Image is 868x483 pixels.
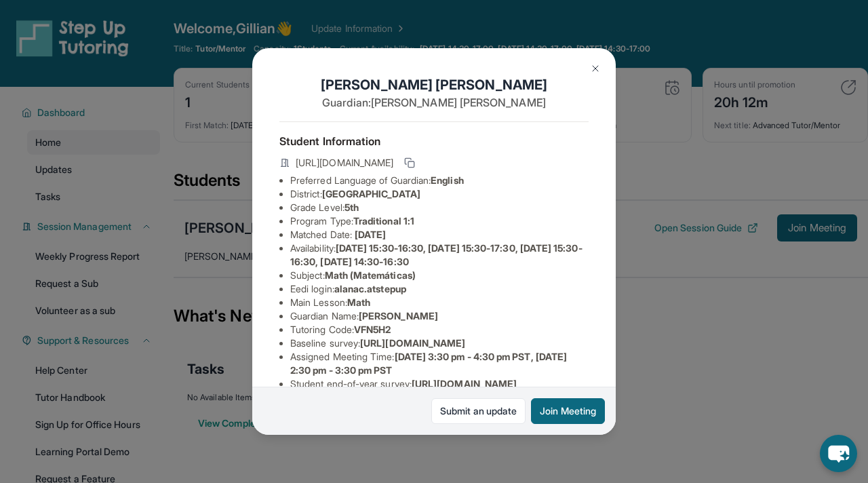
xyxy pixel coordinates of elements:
[290,377,589,391] li: Student end-of-year survey :
[290,214,589,228] li: Program Type:
[359,310,438,322] span: [PERSON_NAME]
[431,398,526,424] a: Submit an update
[590,63,601,74] img: Close Icon
[290,241,589,269] li: Availability:
[296,156,393,170] span: [URL][DOMAIN_NAME]
[325,269,416,281] span: Math (Matemáticas)
[290,350,589,377] li: Assigned Meeting Time :
[353,215,414,227] span: Traditional 1:1
[347,296,370,308] span: Math
[290,187,589,201] li: District:
[290,228,589,241] li: Matched Date:
[290,351,567,376] span: [DATE] 3:30 pm - 4:30 pm PST, [DATE] 2:30 pm - 3:30 pm PST
[531,398,605,424] button: Join Meeting
[290,309,589,323] li: Guardian Name :
[290,336,589,350] li: Baseline survey :
[401,155,418,171] button: Copy link
[290,174,589,187] li: Preferred Language of Guardian:
[412,378,517,389] span: [URL][DOMAIN_NAME]
[290,242,583,267] span: [DATE] 15:30-16:30, [DATE] 15:30-17:30, [DATE] 15:30-16:30, [DATE] 14:30-16:30
[290,282,589,296] li: Eedi login :
[290,323,589,336] li: Tutoring Code :
[290,269,589,282] li: Subject :
[334,283,406,294] span: alanac.atstepup
[820,435,857,472] button: chat-button
[355,229,386,240] span: [DATE]
[322,188,420,199] span: [GEOGRAPHIC_DATA]
[290,296,589,309] li: Main Lesson :
[354,324,391,335] span: VFN5H2
[279,94,589,111] p: Guardian: [PERSON_NAME] [PERSON_NAME]
[279,75,589,94] h1: [PERSON_NAME] [PERSON_NAME]
[360,337,465,349] span: [URL][DOMAIN_NAME]
[290,201,589,214] li: Grade Level:
[344,201,359,213] span: 5th
[279,133,589,149] h4: Student Information
[431,174,464,186] span: English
